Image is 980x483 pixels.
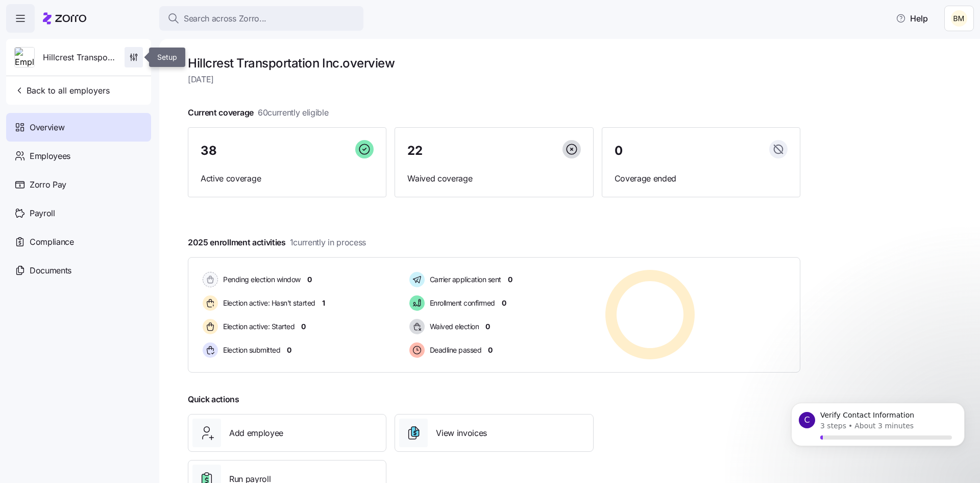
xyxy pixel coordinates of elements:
[30,178,66,191] span: Zorro Pay
[615,145,623,157] span: 0
[6,142,151,170] a: Employees
[508,274,512,285] span: 0
[287,345,291,355] span: 0
[220,345,280,355] span: Election submitted
[427,345,482,355] span: Deadline passed
[427,274,501,285] span: Carrier application sent
[6,170,151,199] a: Zorro Pay
[407,145,422,157] span: 22
[6,199,151,227] a: Payroll
[6,113,151,142] a: Overview
[220,274,301,285] span: Pending election window
[30,207,55,220] span: Payroll
[301,321,306,332] span: 0
[258,106,329,119] span: 60 currently eligible
[229,427,283,440] span: Add employee
[615,172,788,185] span: Coverage ended
[188,73,800,86] span: [DATE]
[776,391,980,478] iframe: Intercom notifications message
[201,172,374,185] span: Active coverage
[43,51,116,64] span: Hillcrest Transportation Inc.
[188,55,800,71] h1: Hillcrest Transportation Inc. overview
[15,48,34,68] img: Employer logo
[10,80,114,101] button: Back to all employers
[220,321,295,332] span: Election active: Started
[220,298,315,308] span: Election active: Hasn't started
[436,427,487,440] span: View invoices
[502,298,506,308] span: 0
[951,10,967,27] img: 6b5c5d70fdc799de6ae78d14f92ff216
[322,298,325,308] span: 1
[201,145,216,157] span: 38
[427,298,495,308] span: Enrollment confirmed
[188,236,366,249] span: 2025 enrollment activities
[485,321,490,332] span: 0
[427,321,479,332] span: Waived election
[407,172,580,185] span: Waived coverage
[6,227,151,256] a: Compliance
[6,256,151,285] a: Documents
[30,236,74,248] span: Compliance
[888,8,936,29] button: Help
[30,264,71,277] span: Documents
[159,6,363,31] button: Search across Zorro...
[30,121,64,134] span: Overview
[307,274,312,285] span: 0
[14,84,110,97] span: Back to all employers
[30,150,70,163] span: Employees
[188,106,329,119] span: Current coverage
[896,12,928,25] span: Help
[184,12,266,25] span: Search across Zorro...
[188,393,239,406] span: Quick actions
[488,345,493,355] span: 0
[290,236,366,249] span: 1 currently in process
